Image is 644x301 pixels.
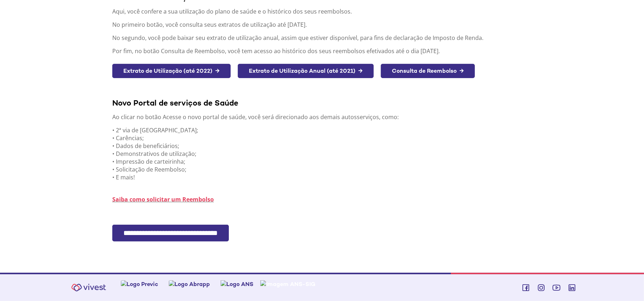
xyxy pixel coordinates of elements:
img: Logo ANS [221,280,254,288]
a: Saiba como solicitar um Reembolso [112,195,214,203]
img: Logo Previc [121,280,158,288]
p: No primeiro botão, você consulta seus extratos de utilização até [DATE]. [112,21,537,29]
p: Ao clicar no botão Acesse o novo portal de saúde, você será direcionado aos demais autosserviços,... [112,113,537,121]
img: Imagem ANS-SIG [260,280,315,288]
a: Extrato de Utilização Anual (até 2021) → [238,64,374,78]
img: Vivest [67,280,110,296]
a: Extrato de Utilização (até 2022) → [112,64,231,78]
p: Aqui, você confere a sua utilização do plano de saúde e o histórico dos seus reembolsos. [112,7,537,15]
p: No segundo, você pode baixar seu extrato de utilização anual, assim que estiver disponível, para ... [112,34,537,42]
p: • 2ª via de [GEOGRAPHIC_DATA]; • Carências; • Dados de beneficiários; • Demonstrativos de utiliza... [112,126,537,181]
div: Novo Portal de serviços de Saúde [112,98,537,108]
p: Por fim, no botão Consulta de Reembolso, você tem acesso ao histórico dos seus reembolsos efetiva... [112,47,537,55]
a: Consulta de Reembolso → [381,64,475,78]
img: Logo Abrapp [169,280,210,288]
section: <span lang="pt-BR" dir="ltr">FacPlanPortlet - SSO Fácil</span> [112,225,537,259]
